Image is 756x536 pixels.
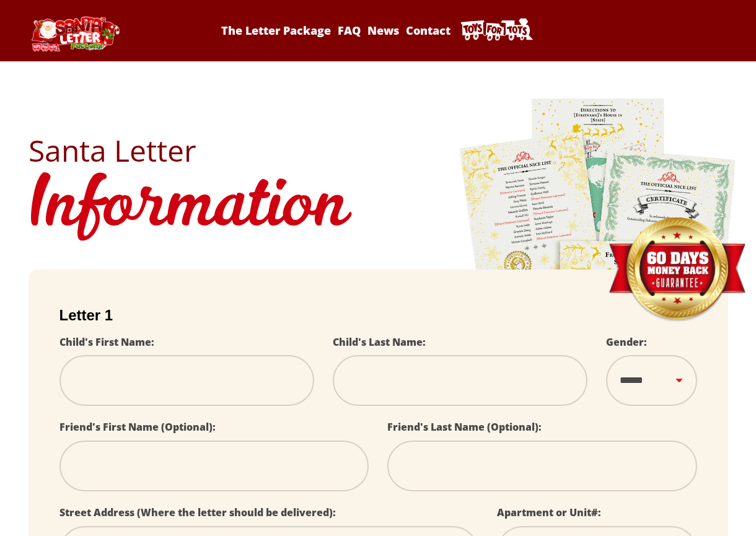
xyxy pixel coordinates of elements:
img: letters.png [459,97,737,443]
h2: Letter 1 [59,307,697,324]
label: Apartment or Unit#: [497,506,601,519]
a: News [365,23,401,38]
label: Friend's First Name (Optional): [59,420,216,434]
img: Money Back Guarantee [607,217,747,323]
iframe: Opens a widget where you can find more information [677,499,744,530]
label: Child's Last Name: [333,335,426,349]
a: Contact [404,23,453,38]
a: FAQ [335,23,363,38]
img: Santa Letter Logo [29,16,121,51]
label: Friend's Last Name (Optional): [387,420,542,434]
a: The Letter Package [219,23,333,38]
h2: Santa Letter [29,136,728,165]
label: Street Address (Where the letter should be delivered): [59,506,336,519]
h1: Information [29,165,728,251]
label: Child's First Name: [59,335,154,349]
label: Gender: [606,335,647,349]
